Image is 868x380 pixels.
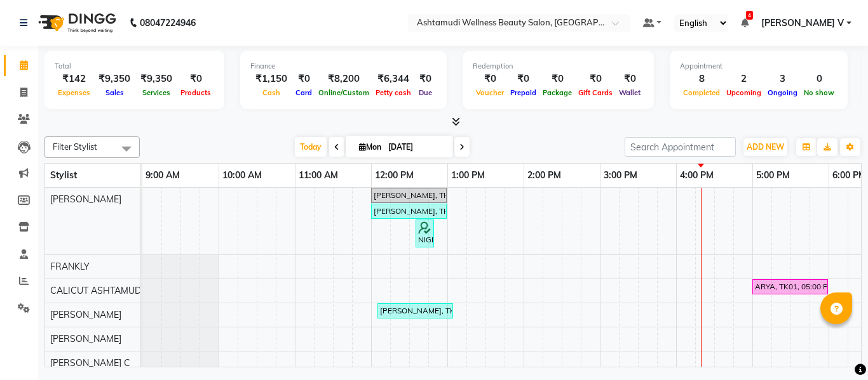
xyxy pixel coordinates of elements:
[616,88,644,97] span: Wallet
[539,72,575,86] div: ₹0
[259,88,283,97] span: Cash
[473,61,644,72] div: Redemption
[250,61,437,72] div: Finance
[295,166,341,185] a: 11:00 AM
[448,166,488,185] a: 1:00 PM
[746,11,753,20] span: 4
[356,142,384,152] span: Mon
[723,88,764,97] span: Upcoming
[384,138,448,157] input: 2025-09-01
[315,88,372,97] span: Online/Custom
[680,88,723,97] span: Completed
[50,193,121,205] span: [PERSON_NAME]
[761,16,844,30] span: [PERSON_NAME] V
[764,88,801,97] span: Ongoing
[140,5,196,41] b: 08047224946
[801,72,837,86] div: 0
[600,166,641,185] a: 3:00 PM
[539,88,575,97] span: Package
[416,88,435,97] span: Due
[372,206,445,217] div: [PERSON_NAME], TK02, 12:00 PM-01:00 PM, Un-Tan Facial
[32,5,119,41] img: logo
[414,72,437,86] div: ₹0
[50,333,121,344] span: [PERSON_NAME]
[815,329,855,367] iframe: chat widget
[507,72,539,86] div: ₹0
[177,88,214,97] span: Products
[616,72,644,86] div: ₹0
[473,72,507,86] div: ₹0
[379,305,452,317] div: [PERSON_NAME], TK08, 12:05 PM-01:05 PM, Root Touch-Up ([MEDICAL_DATA] Free)
[507,88,539,97] span: Prepaid
[747,142,784,152] span: ADD NEW
[801,88,837,97] span: No show
[55,88,93,97] span: Expenses
[575,88,616,97] span: Gift Cards
[50,169,77,181] span: Stylist
[177,72,214,86] div: ₹0
[139,88,173,97] span: Services
[142,166,183,185] a: 9:00 AM
[743,138,787,156] button: ADD NEW
[473,88,507,97] span: Voucher
[135,72,177,86] div: ₹9,350
[50,309,121,320] span: [PERSON_NAME]
[677,166,717,185] a: 4:00 PM
[723,72,764,86] div: 2
[372,190,445,201] div: [PERSON_NAME], TK02, 12:00 PM-01:00 PM, D-Tan Cleanup
[292,88,315,97] span: Card
[680,61,837,72] div: Appointment
[250,72,292,86] div: ₹1,150
[292,72,315,86] div: ₹0
[295,137,327,157] span: Today
[372,88,414,97] span: Petty cash
[219,166,265,185] a: 10:00 AM
[315,72,372,86] div: ₹8,200
[680,72,723,86] div: 8
[372,166,417,185] a: 12:00 PM
[50,357,130,369] span: [PERSON_NAME] C
[741,17,749,29] a: 4
[50,261,90,272] span: FRANKLY
[754,281,827,292] div: ARYA, TK01, 05:00 PM-06:00 PM, Hair Spa
[372,72,414,86] div: ₹6,344
[55,61,214,72] div: Total
[524,166,564,185] a: 2:00 PM
[93,72,135,86] div: ₹9,350
[625,137,736,157] input: Search Appointment
[575,72,616,86] div: ₹0
[764,72,801,86] div: 3
[102,88,127,97] span: Sales
[50,285,144,296] span: CALICUT ASHTAMUDI
[753,166,793,185] a: 5:00 PM
[417,221,433,246] div: NIGIMA, TK06, 12:35 PM-12:50 PM, Eyebrows Threading
[53,141,97,152] span: Filter Stylist
[55,72,93,86] div: ₹142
